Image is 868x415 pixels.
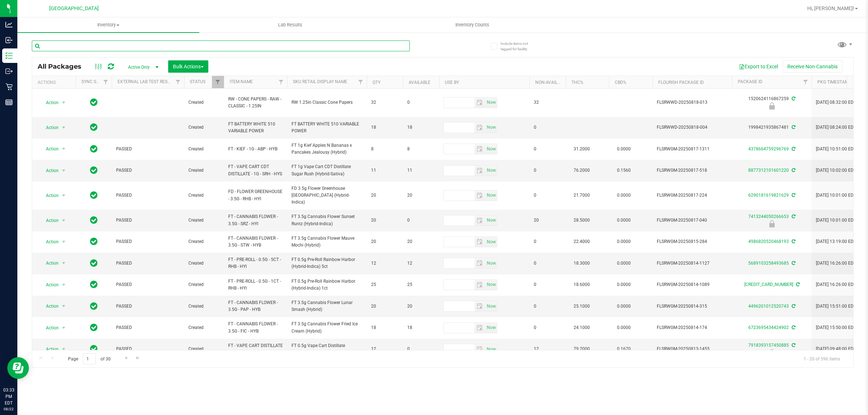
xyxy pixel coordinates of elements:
[59,344,68,354] span: select
[212,76,224,88] a: Filter
[292,235,362,249] span: FT 3.5g Cannabis Flower Mauve Mochi (Hybrid)
[613,301,634,312] span: 0.0000
[228,321,283,334] span: FT - CANNABIS FLOWER - 3.5G - FIC - HYB
[90,144,98,154] span: In Sync
[613,322,634,333] span: 0.0000
[407,192,435,199] span: 20
[407,146,435,153] span: 8
[613,165,634,176] span: 0.1560
[791,193,795,198] span: Sync from Compliance System
[534,99,561,106] span: 32
[748,343,789,348] a: 7918393157450885
[116,167,180,174] span: PASSED
[475,98,485,108] span: select
[371,167,399,174] span: 11
[798,353,846,364] span: 1 - 20 of 596 items
[475,301,485,311] span: select
[783,60,842,73] button: Receive Non-Cannabis
[188,192,220,199] span: Created
[816,303,856,310] span: [DATE] 15:51:00 EDT
[7,357,29,379] iframe: Resource center
[407,124,435,131] span: 18
[535,80,567,85] a: Non-Available
[658,80,704,85] a: Flourish Package ID
[485,258,497,269] span: Set Current date
[168,60,208,73] button: Bulk Actions
[409,80,430,85] a: Available
[172,76,184,88] a: Filter
[355,76,367,88] a: Filter
[116,217,180,224] span: PASSED
[62,353,116,364] span: Page of 30
[534,217,561,224] span: 20
[407,346,435,352] span: 0
[228,235,283,249] span: FT - CANNABIS FLOWER - 3.5G - STW - HYB
[118,79,174,84] a: External Lab Test Result
[534,238,561,245] span: 0
[371,346,399,352] span: 12
[748,214,789,219] a: 7413244050266653
[485,144,497,154] span: select
[534,192,561,199] span: 0
[791,325,795,330] span: Sync from Compliance System
[734,60,783,73] button: Export to Excel
[59,280,68,290] span: select
[657,124,728,131] span: FLSRWWD-20250818-004
[475,280,485,290] span: select
[59,258,68,268] span: select
[816,346,856,352] span: [DATE] 09:48:00 EDT
[748,239,789,244] a: 4986820520468193
[293,79,347,84] a: Sku Retail Display Name
[373,80,380,85] a: Qty
[228,146,283,153] span: FT - KIEF - 1G - ABP - HYB
[791,146,795,151] span: Sync from Compliance System
[791,343,795,348] span: Sync from Compliance System
[475,123,485,133] span: select
[116,238,180,245] span: PASSED
[615,80,626,85] a: CBD%
[791,168,795,173] span: Sync from Compliance System
[39,280,59,290] span: Action
[407,99,435,106] span: 0
[188,238,220,245] span: Created
[501,41,537,52] span: Include items not tagged for facility
[116,303,180,310] span: PASSED
[475,191,485,201] span: select
[59,98,68,108] span: select
[485,237,497,247] span: Set Current date
[188,217,220,224] span: Created
[371,238,399,245] span: 20
[59,323,68,333] span: select
[534,324,561,331] span: 0
[49,5,99,12] span: [GEOGRAPHIC_DATA]
[407,217,435,224] span: 0
[748,304,789,309] a: 4496201012520743
[485,322,497,333] span: Set Current date
[90,97,98,107] span: In Sync
[791,239,795,244] span: Sync from Compliance System
[816,146,856,153] span: [DATE] 10:51:00 EDT
[445,80,459,85] a: Use By
[485,344,497,355] span: Set Current date
[228,188,283,202] span: FD - FLOWER GREENHOUSE - 3.5G - RHB - HYI
[570,165,593,176] span: 76.2000
[570,215,593,226] span: 28.5000
[39,98,59,108] span: Action
[188,260,220,267] span: Created
[748,325,789,330] a: 6723695434424902
[230,79,253,84] a: Item Name
[188,324,220,331] span: Created
[5,83,13,90] inline-svg: Retail
[59,301,68,311] span: select
[800,76,812,88] a: Filter
[817,80,860,85] a: Pkg Timestamp
[485,344,497,354] span: select
[485,190,497,201] span: Set Current date
[39,144,59,154] span: Action
[228,342,283,356] span: FT - VAPE CART DISTILLATE - 0.5G - TND - SAT
[59,191,68,201] span: select
[657,346,728,352] span: FLSRWGM-20250813-1455
[371,124,399,131] span: 18
[292,142,362,156] span: FT 1g Kief Apples N Bananas x Pancakes Jealousy (Hybrid)
[570,322,593,333] span: 24.1000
